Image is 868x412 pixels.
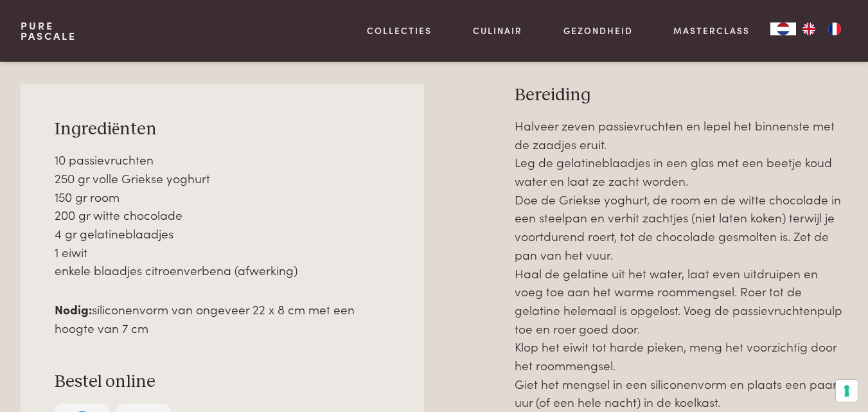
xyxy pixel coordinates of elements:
ul: Language list [796,22,847,35]
h3: Bestel online [55,371,389,393]
a: EN [796,22,822,35]
p: 10 passievruchten 250 gr volle Griekse yoghurt 150 gr room 200 gr witte chocolade 4 gr gelatinebl... [55,150,389,280]
button: Uw voorkeuren voor toestemming voor trackingtechnologieën [836,380,858,402]
a: NL [770,22,796,35]
a: Masterclass [673,24,750,37]
a: Gezondheid [563,24,633,37]
aside: Language selected: Nederlands [770,22,847,35]
a: Culinair [473,24,522,37]
span: Ingrediënten [55,120,157,138]
p: siliconenvorm van ongeveer 22 x 8 cm met een hoogte van 7 cm [55,300,389,337]
strong: Nodig: [55,300,92,318]
a: FR [822,22,847,35]
a: PurePascale [21,21,76,41]
div: Language [770,22,796,35]
a: Collecties [367,24,432,37]
h3: Bereiding [515,84,847,107]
